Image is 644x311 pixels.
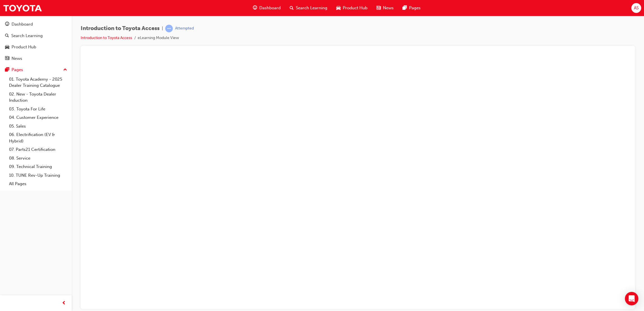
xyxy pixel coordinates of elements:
[7,105,69,113] a: 03. Toyota For Life
[5,22,9,27] span: guage-icon
[290,4,294,12] span: search-icon
[631,3,641,13] button: AS
[7,90,69,105] a: 02. New - Toyota Dealer Induction
[7,180,69,188] a: All Pages
[634,5,639,11] span: AS
[81,35,132,40] a: Introduction to Toyota Access
[2,18,69,65] button: DashboardSearch LearningProduct HubNews
[11,33,43,39] div: Search Learning
[7,130,69,145] a: 06. Electrification (EV & Hybrid)
[5,33,9,38] span: search-icon
[253,4,257,12] span: guage-icon
[7,154,69,163] a: 08. Service
[162,25,163,32] span: |
[409,5,421,11] span: Pages
[138,35,179,41] li: eLearning Module View
[343,5,368,11] span: Product Hub
[63,66,67,74] span: up-icon
[12,44,36,50] div: Product Hub
[248,2,285,14] a: guage-iconDashboard
[7,122,69,131] a: 05. Sales
[62,300,66,307] span: prev-icon
[2,65,69,75] button: Pages
[336,4,341,12] span: car-icon
[296,5,327,11] span: Search Learning
[383,5,394,11] span: News
[5,67,9,72] span: pages-icon
[5,56,9,61] span: news-icon
[175,26,194,31] div: Attempted
[7,113,69,122] a: 04. Customer Experience
[403,4,407,12] span: pages-icon
[7,75,69,90] a: 01. Toyota Academy - 2025 Dealer Training Catalogue
[285,2,332,14] a: search-iconSearch Learning
[398,2,425,14] a: pages-iconPages
[372,2,398,14] a: news-iconNews
[3,2,42,14] img: Trak
[332,2,372,14] a: car-iconProduct Hub
[377,4,381,12] span: news-icon
[2,31,69,41] a: Search Learning
[165,25,173,32] span: learningRecordVerb_ATTEMPT-icon
[81,25,160,32] span: Introduction to Toyota Access
[2,19,69,29] a: Dashboard
[7,171,69,180] a: 10. TUNE Rev-Up Training
[625,292,638,305] div: Open Intercom Messenger
[2,53,69,64] a: News
[7,162,69,171] a: 09. Technical Training
[5,45,9,50] span: car-icon
[12,55,22,62] div: News
[12,67,23,73] div: Pages
[12,21,33,28] div: Dashboard
[2,42,69,52] a: Product Hub
[7,145,69,154] a: 07. Parts21 Certification
[259,5,281,11] span: Dashboard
